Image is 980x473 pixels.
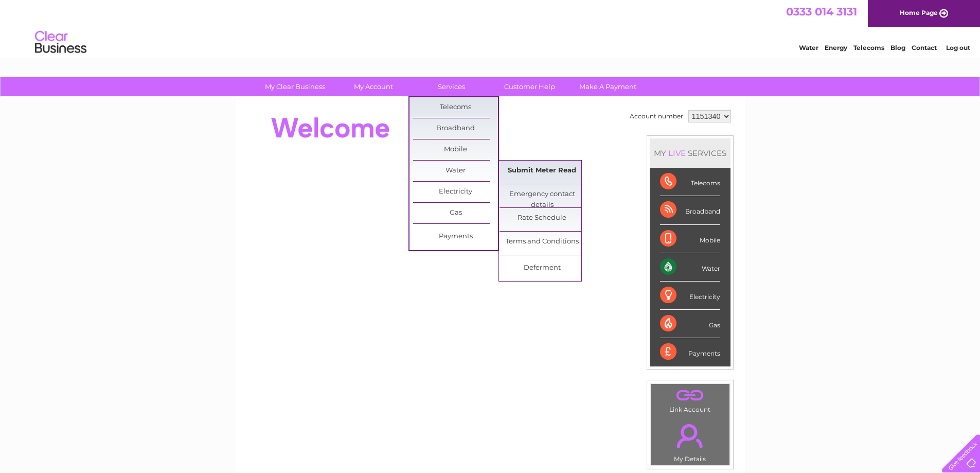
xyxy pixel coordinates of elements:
a: Submit Meter Read [500,161,584,181]
a: Blog [890,44,905,51]
a: Terms and Conditions [500,232,584,252]
div: Clear Business is a trading name of Verastar Limited (registered in [GEOGRAPHIC_DATA] No. 3667643... [247,6,734,50]
div: Gas [660,310,720,338]
a: Payments [413,226,498,247]
div: LIVE [666,148,688,158]
a: Rate Schedule [500,208,584,229]
a: Water [413,161,498,181]
div: Electricity [660,282,720,310]
a: . [653,387,727,405]
td: My Details [650,415,730,466]
a: My Account [331,77,416,96]
a: Water [799,44,818,51]
a: Log out [946,44,970,51]
a: Gas [413,203,498,223]
a: Broadband [413,118,498,139]
div: Mobile [660,225,720,253]
a: Telecoms [853,44,884,51]
a: Telecoms [413,97,498,118]
a: Customer Help [487,77,572,96]
div: Payments [660,338,720,366]
a: Electricity [413,182,498,202]
a: . [653,418,727,454]
a: Mobile [413,139,498,160]
td: Account number [627,108,686,125]
div: MY SERVICES [650,138,730,168]
td: Link Account [650,383,730,416]
a: Contact [912,44,937,51]
a: Services [409,77,494,96]
a: Deferment [500,258,584,278]
div: Water [660,253,720,282]
a: Make A Payment [565,77,650,96]
a: Energy [825,44,847,51]
div: Broadband [660,196,720,224]
img: logo.png [34,27,87,58]
div: Telecoms [660,168,720,196]
a: My Clear Business [253,77,337,96]
a: 0333 014 3131 [786,5,857,18]
a: Emergency contact details [500,184,584,205]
